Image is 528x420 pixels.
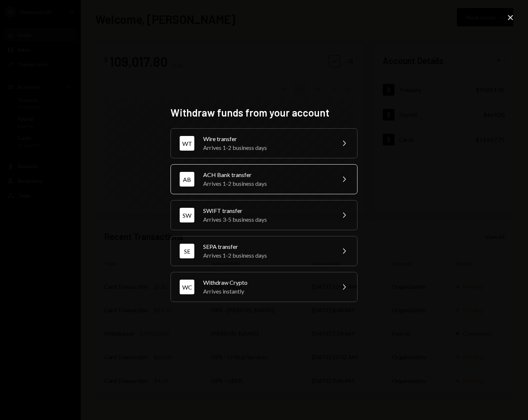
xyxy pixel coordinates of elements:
[180,244,194,258] div: SE
[170,164,357,194] button: ABACH Bank transferArrives 1-2 business days
[180,208,194,222] div: SW
[170,200,357,230] button: SWSWIFT transferArrives 3-5 business days
[203,278,331,287] div: Withdraw Crypto
[170,272,357,302] button: WCWithdraw CryptoArrives instantly
[203,143,331,152] div: Arrives 1-2 business days
[170,106,357,120] h2: Withdraw funds from your account
[180,280,194,294] div: WC
[170,236,357,266] button: SESEPA transferArrives 1-2 business days
[203,251,331,260] div: Arrives 1-2 business days
[203,287,331,296] div: Arrives instantly
[180,136,194,151] div: WT
[203,170,331,179] div: ACH Bank transfer
[203,215,331,224] div: Arrives 3-5 business days
[203,206,331,215] div: SWIFT transfer
[203,242,331,251] div: SEPA transfer
[203,179,331,188] div: Arrives 1-2 business days
[170,128,357,158] button: WTWire transferArrives 1-2 business days
[180,172,194,187] div: AB
[203,135,331,143] div: Wire transfer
